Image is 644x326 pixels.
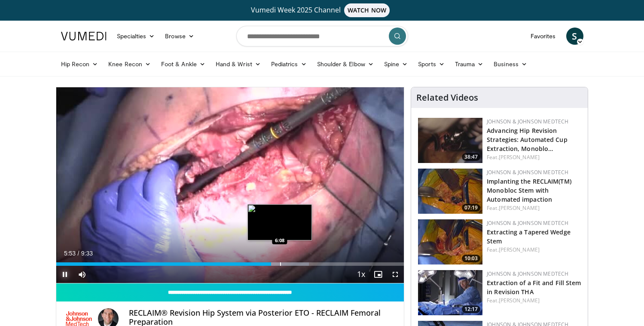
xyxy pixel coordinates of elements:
div: Progress Bar [56,262,404,266]
a: Vumedi Week 2025 ChannelWATCH NOW [62,3,582,17]
a: Sports [413,55,450,73]
button: Mute [73,266,91,283]
a: Extracting a Tapered Wedge Stem [487,228,571,245]
button: Playback Rate [352,266,369,283]
span: 5:53 [64,250,76,257]
img: 0b84e8e2-d493-4aee-915d-8b4f424ca292.150x105_q85_crop-smart_upscale.jpg [418,219,482,264]
a: Hand & Wrist [211,55,266,73]
span: 07:19 [462,204,480,212]
a: Favorites [525,28,561,45]
input: Search topics, interventions [236,26,408,46]
a: Business [488,55,532,73]
a: Browse [160,28,199,45]
img: 9f1a5b5d-2ba5-4c40-8e0c-30b4b8951080.150x105_q85_crop-smart_upscale.jpg [418,118,482,163]
span: 12:17 [462,305,480,313]
a: 38:47 [418,118,482,163]
a: Foot & Ankle [156,55,211,73]
img: ffc33e66-92ed-4f11-95c4-0a160745ec3c.150x105_q85_crop-smart_upscale.jpg [418,169,482,214]
img: 82aed312-2a25-4631-ae62-904ce62d2708.150x105_q85_crop-smart_upscale.jpg [418,270,482,315]
span: 9:33 [81,250,93,257]
a: S [566,28,583,45]
a: Pediatrics [266,55,312,73]
a: Extraction of a Fit and Fill Stem in Revision THA [487,279,581,296]
span: / [78,250,79,257]
img: VuMedi Logo [61,32,107,40]
button: Pause [56,266,73,283]
a: Shoulder & Elbow [312,55,379,73]
a: Hip Recon [56,55,104,73]
a: Johnson & Johnson MedTech [487,169,568,176]
span: 38:47 [462,153,480,161]
a: [PERSON_NAME] [499,246,540,253]
div: Feat. [487,297,581,304]
button: Fullscreen [387,266,404,283]
a: Specialties [112,28,160,45]
a: [PERSON_NAME] [499,204,540,212]
video-js: Video Player [56,87,404,283]
a: Johnson & Johnson MedTech [487,270,568,277]
h4: Related Videos [416,92,478,103]
a: 12:17 [418,270,482,315]
a: 10:03 [418,219,482,264]
div: Feat. [487,154,581,161]
a: Johnson & Johnson MedTech [487,118,568,125]
div: Feat. [487,204,581,212]
div: Feat. [487,246,581,254]
a: Implanting the RECLAIM(TM) Monobloc Stem with Automated impaction [487,177,571,203]
img: image.jpeg [247,204,312,240]
a: Johnson & Johnson MedTech [487,219,568,227]
span: 10:03 [462,255,480,262]
a: Advancing Hip Revision Strategies: Automated Cup Extraction, Monoblo… [487,126,568,153]
a: Knee Recon [103,55,156,73]
a: Trauma [450,55,489,73]
a: 07:19 [418,169,482,214]
a: [PERSON_NAME] [499,297,540,304]
a: Spine [379,55,413,73]
a: [PERSON_NAME] [499,154,540,161]
span: WATCH NOW [344,3,390,17]
button: Enable picture-in-picture mode [369,266,387,283]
